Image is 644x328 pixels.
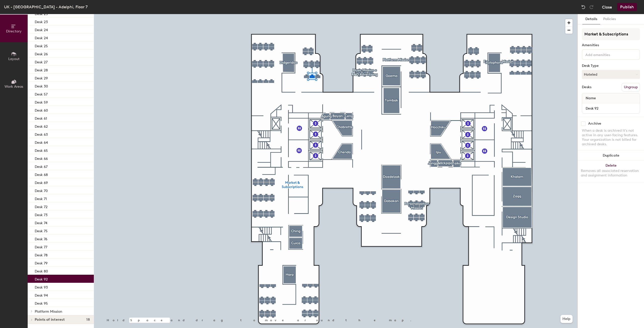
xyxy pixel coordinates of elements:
[4,4,88,10] div: UK - [GEOGRAPHIC_DATA] - Adelphi, Floor 7
[35,83,48,88] p: Desk 30
[86,318,90,322] span: 18
[5,84,23,89] span: Work Areas
[35,284,48,290] p: Desk 93
[35,51,48,56] p: Desk 26
[582,128,640,147] div: When a desk is archived it's not active in any user-facing features. Your organization is not bil...
[35,292,48,298] p: Desk 94
[35,18,48,24] p: Desk 23
[6,29,22,33] span: Directory
[35,107,48,113] p: Desk 60
[35,34,48,40] p: Desk 24
[35,268,48,273] p: Desk 80
[560,315,573,323] button: Help
[583,94,598,103] span: Name
[35,147,48,153] p: Desk 65
[35,179,48,185] p: Desk 69
[35,211,48,217] p: Desk 73
[35,276,48,282] p: Desk 92
[35,236,47,241] p: Desk 76
[35,227,48,233] p: Desk 75
[578,161,644,183] button: DeleteRemoves all associated reservation and assignment information
[582,85,591,89] div: Desks
[617,3,637,11] button: Publish
[600,14,619,24] button: Policies
[622,83,640,91] button: Ungroup
[35,318,65,322] span: Points of interest
[581,169,641,178] div: Removes all associated reservation and assignment information
[35,75,48,80] p: Desk 29
[602,3,612,11] button: Close
[35,115,47,121] p: Desk 61
[583,105,639,112] input: Unnamed desk
[582,64,640,68] div: Desk Type
[8,57,20,61] span: Layout
[35,155,48,161] p: Desk 66
[35,91,48,97] p: Desk 57
[35,171,48,177] p: Desk 68
[582,43,640,47] div: Amenities
[588,122,601,126] div: Archive
[35,244,47,249] p: Desk 77
[35,123,48,129] p: Desk 62
[35,195,47,201] p: Desk 71
[35,42,48,48] p: Desk 25
[582,14,600,24] button: Details
[35,300,48,306] p: Desk 95
[584,51,630,57] input: Add amenities
[35,203,48,209] p: Desk 72
[35,187,48,193] p: Desk 70
[35,59,48,64] p: Desk 27
[35,260,48,265] p: Desk 79
[35,163,48,169] p: Desk 67
[578,151,644,161] button: Duplicate
[581,5,586,10] img: Undo
[35,131,48,137] p: Desk 63
[35,26,48,32] p: Desk 24
[35,67,48,72] p: Desk 28
[582,70,640,79] button: Hoteled
[35,139,48,145] p: Desk 64
[35,99,48,105] p: Desk 59
[35,219,47,225] p: Desk 74
[35,309,62,314] span: Platform Mission
[589,5,594,10] img: Redo
[35,252,48,257] p: Desk 78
